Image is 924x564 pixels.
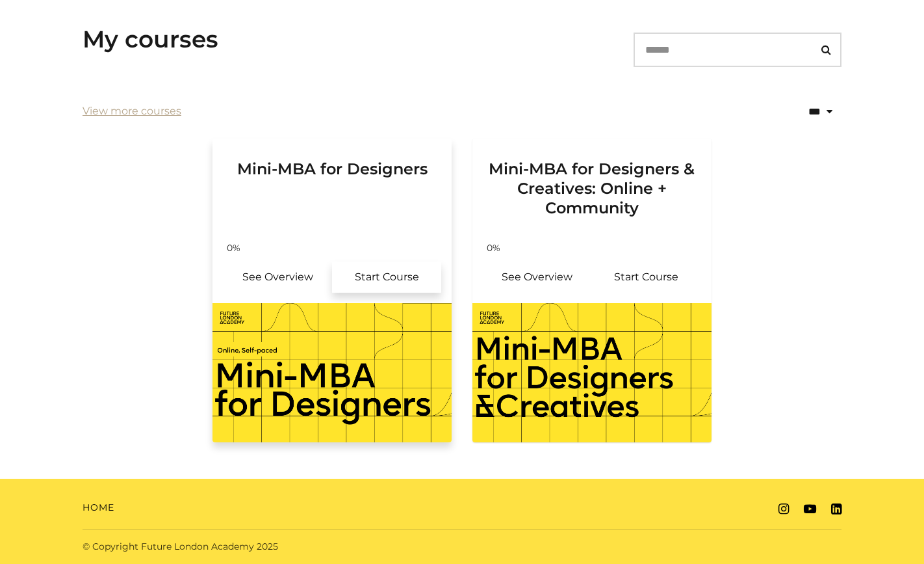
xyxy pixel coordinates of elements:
span: 0% [478,241,509,255]
select: status [752,95,841,128]
a: Mini-MBA for Designers: Resume Course [332,262,441,293]
a: View more courses [83,103,181,119]
span: 0% [218,241,249,255]
a: Home [83,501,114,515]
a: Mini-MBA for Designers & Creatives: Online + Community: See Overview [483,262,592,293]
a: Mini-MBA for Designers: See Overview [223,262,332,293]
a: Mini-MBA for Designers & Creatives: Online + Community: Resume Course [592,262,701,293]
h3: My courses [83,25,218,53]
div: © Copyright Future London Academy 2025 [72,540,462,554]
a: Mini-MBA for Designers [212,139,452,234]
h3: Mini-MBA for Designers & Creatives: Online + Community [488,139,696,218]
h3: Mini-MBA for Designers [228,139,436,218]
a: Mini-MBA for Designers & Creatives: Online + Community [472,139,712,234]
